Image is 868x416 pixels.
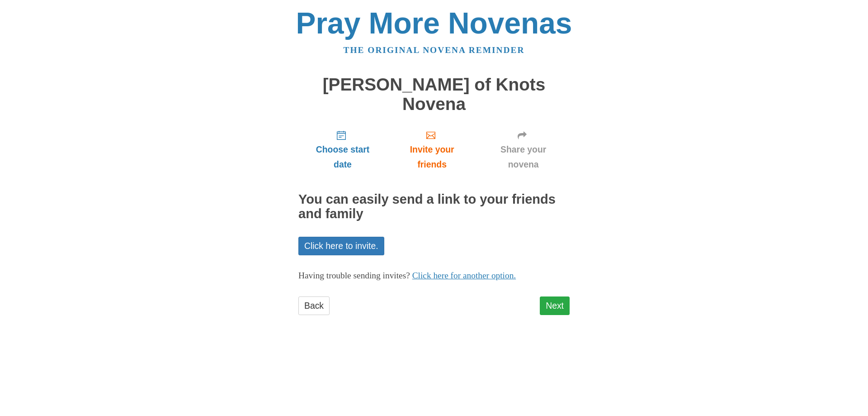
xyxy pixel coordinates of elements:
[298,123,387,177] a: Choose start date
[412,271,516,280] a: Click here for another option.
[477,123,570,177] a: Share your novena
[486,142,561,172] span: Share your novena
[396,142,468,172] span: Invite your friends
[298,271,410,280] span: Having trouble sending invites?
[387,123,477,177] a: Invite your friends
[540,296,570,315] a: Next
[298,237,384,255] a: Click here to invite.
[307,142,378,172] span: Choose start date
[298,192,570,221] h2: You can easily send a link to your friends and family
[298,75,570,114] h1: [PERSON_NAME] of Knots Novena
[296,6,572,40] a: Pray More Novenas
[344,45,525,55] a: The original novena reminder
[298,296,330,315] a: Back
